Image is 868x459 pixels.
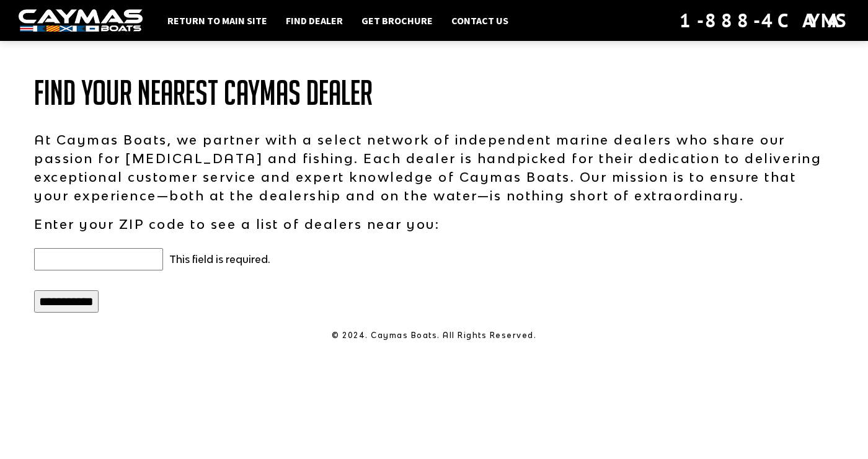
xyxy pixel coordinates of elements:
div: 1-888-4CAYMAS [680,7,849,34]
img: white-logo-c9c8dbefe5ff5ceceb0f0178aa75bf4bb51f6bca0971e226c86eb53dfe498488.png [19,9,143,32]
p: At Caymas Boats, we partner with a select network of independent marine dealers who share our pas... [34,130,834,205]
a: Get Brochure [355,12,439,29]
p: © 2024. Caymas Boats. All Rights Reserved. [34,330,834,341]
a: Contact Us [445,12,515,29]
h1: Find Your Nearest Caymas Dealer [34,74,834,112]
label: This field is required. [169,252,270,267]
p: Enter your ZIP code to see a list of dealers near you: [34,215,834,233]
a: Find Dealer [280,12,349,29]
a: Return to main site [161,12,273,29]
